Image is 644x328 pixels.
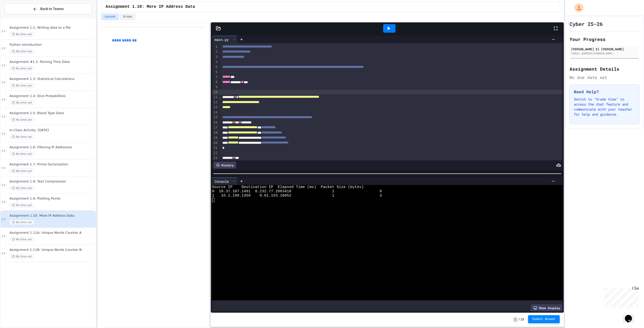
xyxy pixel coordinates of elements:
span: Assignment 1.3: Statistical Calculations [10,77,95,81]
div: Console [212,177,237,185]
span: No time set [10,117,34,122]
button: Lesson [101,14,119,20]
span: In-Class Activity, [DATE] [10,128,95,132]
span: No time set [10,152,34,156]
div: My Account [569,2,585,14]
span: Assignment 1.10: More IP Address Data [10,214,95,218]
div: [PERSON_NAME] El [PERSON_NAME] [571,47,638,51]
div: 5 [212,65,218,70]
span: No time set [10,220,34,225]
div: Chat with us now!Close [2,2,35,32]
div: main.py [212,37,231,42]
div: 4 [212,60,218,65]
div: 19 [212,135,218,140]
div: 12 [212,100,218,105]
div: 11 [212,95,218,100]
span: Assignment 1.8: Text Compression [10,179,95,184]
button: Back to Teams [5,4,92,14]
div: 20 [212,140,218,146]
span: Fold line [218,95,221,99]
span: No time set [10,203,34,208]
p: Switch to "Grade View" to access the chat feature and communicate with your teacher for help and ... [574,97,635,117]
div: 7 [212,75,218,80]
span: No time set [10,254,34,259]
span: Assignment #1.2: Parsing Time Data [10,60,95,64]
span: Assignment 1.11B: Unique Words Counter B [10,248,95,252]
div: 17 [212,125,218,130]
span: No time set [10,169,34,173]
div: 6 [212,70,218,75]
div: [EMAIL_ADDRESS][DOMAIN_NAME] [571,52,638,55]
span: 1 33.2.199.1359 0.61.153.16052 1 3 [212,194,382,198]
div: 18 [212,130,218,135]
span: No time set [10,49,34,54]
h2: Your Progress [570,36,639,43]
div: 14 [212,110,218,115]
h1: Cyber 25-26 [570,20,603,27]
div: Console [212,179,231,184]
span: 10 [520,318,524,322]
h2: Assignment Details [570,65,639,72]
iframe: chat widget [602,286,639,307]
span: Python Introduction [10,43,95,47]
div: 1 [212,44,218,49]
span: No time set [10,186,34,191]
div: 22 [212,151,218,156]
span: Assignment 1.9: Plotting Points [10,197,95,201]
div: 2 [212,49,218,54]
div: 10 [212,90,218,95]
span: Back to Teams [40,6,64,12]
span: Source IP Destination IP Elapsed Time (ms) Packet Size (bytes) [212,185,364,189]
div: 3 [212,55,218,60]
span: No time set [10,66,34,71]
div: Show display [531,304,562,311]
button: Submit Answer [528,315,560,323]
span: Assignment 1.4: Dice Probabilities [10,94,95,98]
span: - [513,317,517,322]
span: No time set [10,134,34,139]
span: Assignment 1.11A: Unique Words Counter A [10,231,95,235]
div: 13 [212,105,218,110]
button: Grade [120,14,135,20]
div: 9 [212,85,218,90]
span: Assignment 1.6: Filtering IP Addresses [10,145,95,150]
span: No time set [10,83,34,88]
iframe: chat widget [623,308,639,323]
div: main.py [212,36,237,43]
span: Assignment 1.5: Blood Type Data [10,111,95,115]
div: 8 [212,80,218,85]
span: No time set [10,100,34,105]
span: / [518,318,520,322]
span: Assignment 1.1: Writing data to a file [10,26,95,30]
span: No time set [10,237,34,242]
span: No time set [10,32,34,37]
span: 0 10.37.107.1491 0.232.77.2063410 1 0 [212,189,382,194]
div: 15 [212,115,218,120]
h3: Need Help? [574,89,635,95]
span: Assignment 1.10: More IP Address Data [106,4,195,10]
div: No due date set [570,74,639,80]
span: Assignment 1.7: Prime factorization [10,162,95,167]
div: History [213,162,236,169]
div: 16 [212,120,218,125]
div: 23 [212,156,218,161]
div: 21 [212,146,218,151]
span: Submit Answer [532,317,556,321]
